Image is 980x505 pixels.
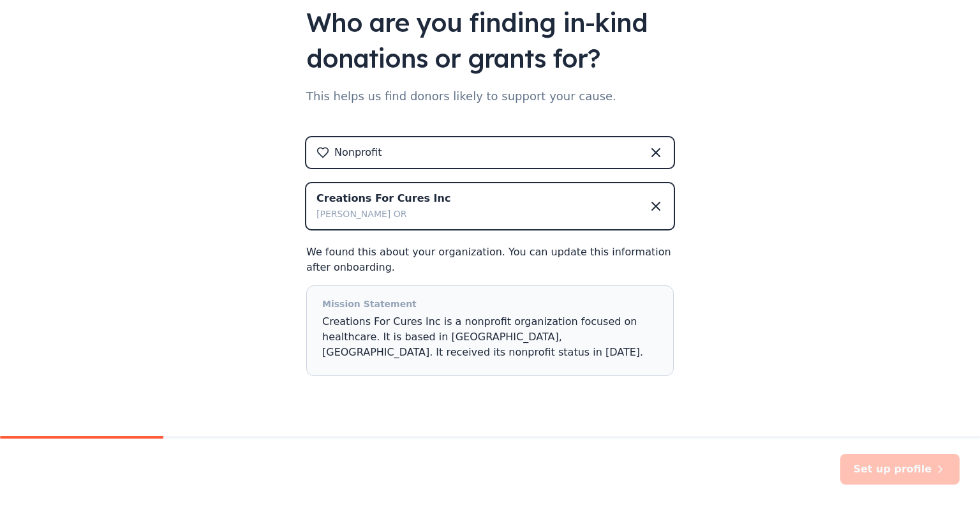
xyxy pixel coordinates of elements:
[306,4,674,76] div: Who are you finding in-kind donations or grants for?
[316,206,450,222] div: [PERSON_NAME] OR
[334,145,382,160] div: Nonprofit
[306,86,674,107] div: This helps us find donors likely to support your cause.
[322,296,658,314] div: Mission Statement
[322,296,658,365] div: Creations For Cures Inc is a nonprofit organization focused on healthcare. It is based in [GEOGRA...
[316,191,450,206] div: Creations For Cures Inc
[306,245,674,376] div: We found this about your organization. You can update this information after onboarding.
